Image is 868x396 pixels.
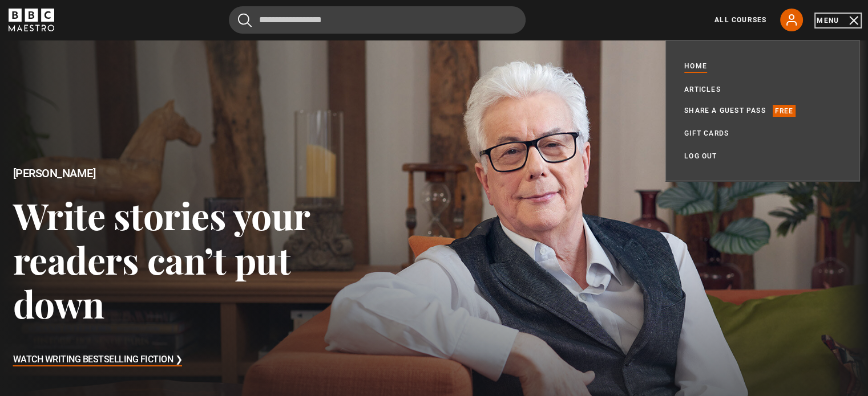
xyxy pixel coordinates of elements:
p: Free [773,105,796,116]
button: Submit the search query [238,13,252,27]
a: All Courses [714,15,766,25]
h3: Watch Writing Bestselling Fiction ❯ [13,352,183,369]
a: Gift Cards [684,128,729,139]
h2: [PERSON_NAME] [13,167,348,180]
h3: Write stories your readers can’t put down [13,193,348,325]
a: Articles [684,84,721,95]
a: Home [684,60,707,73]
input: Search [229,6,526,34]
button: Toggle navigation [817,15,859,26]
svg: BBC Maestro [9,9,54,31]
a: Share a guest pass [684,105,766,116]
a: Log out [684,150,717,162]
